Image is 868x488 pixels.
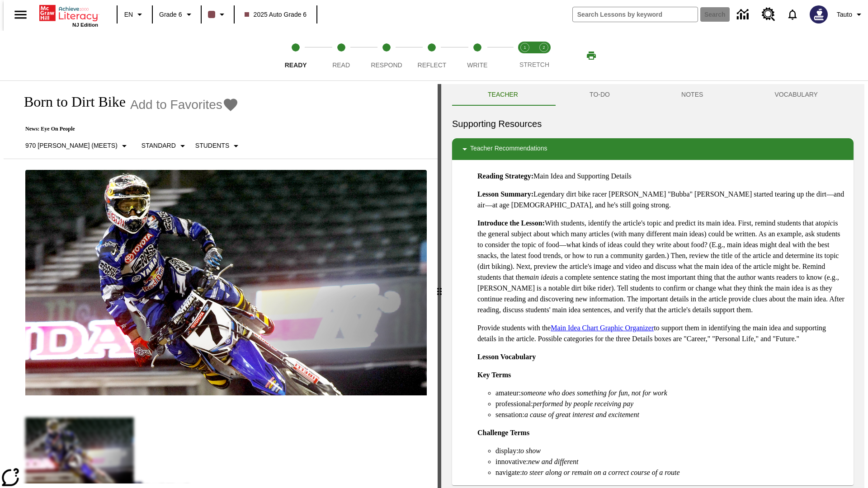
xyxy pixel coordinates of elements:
em: someone who does something for fun, not for work [521,389,667,397]
strong: Lesson Vocabulary [477,353,536,361]
div: reading [4,84,438,483]
p: Legendary dirt bike racer [PERSON_NAME] "Bubba" [PERSON_NAME] started tearing up the dirt—and air... [477,189,846,211]
span: Read [332,61,350,69]
em: to show [519,447,541,455]
img: Avatar [810,5,828,23]
button: Respond step 3 of 5 [360,31,413,80]
strong: Key Terms [477,371,511,379]
span: Reflect [418,61,447,69]
button: Scaffolds, Standard [138,138,192,154]
h1: Born to Dirt Bike [14,94,126,110]
span: Add to Favorites [130,98,222,112]
button: NOTES [646,84,739,106]
button: Grade: Grade 6, Select a grade [156,6,198,23]
li: innovative: [495,456,846,467]
a: Resource Center, Will open in new tab [756,2,781,27]
button: Write step 5 of 5 [451,31,504,80]
p: Provide students with the to support them in identifying the main idea and supporting details in ... [477,323,846,344]
button: Stretch Respond step 2 of 2 [531,31,557,80]
div: Teacher Recommendations [452,138,854,160]
div: Home [39,3,98,28]
button: Select a new avatar [804,3,833,26]
em: topic [819,219,833,227]
strong: Lesson Summary: [477,190,533,198]
p: With students, identify the article's topic and predict its main idea. First, remind students tha... [477,218,846,315]
button: Profile/Settings [833,6,868,23]
button: Select Student [192,138,245,154]
text: 2 [542,45,545,50]
p: Students [195,141,229,150]
input: search field [573,7,698,22]
em: main idea [524,273,553,281]
p: Teacher Recommendations [470,144,547,155]
span: Respond [371,61,402,69]
button: Teacher [452,84,554,106]
strong: Reading Strategy: [477,172,533,180]
span: NJ Edition [72,22,98,28]
div: activity [441,84,864,488]
div: Instructional Panel Tabs [452,84,854,106]
em: a cause of great interest and excitement [524,411,639,418]
img: Motocross racer James Stewart flies through the air on his dirt bike. [25,170,427,396]
button: Print [577,47,606,64]
button: Ready step 1 of 5 [269,31,322,80]
li: sensation: [495,409,846,420]
span: STRETCH [519,61,549,68]
button: Stretch Read step 1 of 2 [512,31,538,80]
button: TO-DO [554,84,646,106]
strong: Introduce the Lesson: [477,219,545,227]
a: Notifications [781,3,804,26]
span: Tauto [837,10,852,19]
em: to steer along or remain on a correct course of a route [522,469,680,476]
strong: Challenge Terms [477,429,529,436]
a: Main Idea Chart Graphic Organizer [551,324,654,332]
span: 2025 Auto Grade 6 [245,10,307,19]
span: Write [467,61,487,69]
li: amateur: [495,388,846,399]
span: Ready [285,61,307,69]
li: display: [495,446,846,456]
h6: Supporting Resources [452,117,854,131]
li: professional: [495,399,846,409]
li: navigate: [495,467,846,478]
button: Add to Favorites - Born to Dirt Bike [130,97,239,113]
span: EN [124,10,133,19]
p: News: Eye On People [14,126,245,132]
p: Main Idea and Supporting Details [477,171,846,182]
button: Open side menu [7,1,34,28]
em: new and different [528,458,578,465]
button: Language: EN, Select a language [120,6,149,23]
button: Read step 2 of 5 [315,31,367,80]
p: Standard [142,141,176,150]
button: Select Lexile, 970 Lexile (Meets) [22,138,133,154]
button: Class color is dark brown. Change class color [204,6,231,23]
button: VOCABULARY [739,84,854,106]
span: Grade 6 [159,10,182,19]
em: performed by people receiving pay [533,400,633,408]
button: Reflect step 4 of 5 [406,31,458,80]
p: 970 [PERSON_NAME] (Meets) [25,141,118,150]
div: Press Enter or Spacebar and then press right and left arrow keys to move the slider [438,84,441,488]
text: 1 [524,45,526,50]
a: Data Center [731,2,756,27]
